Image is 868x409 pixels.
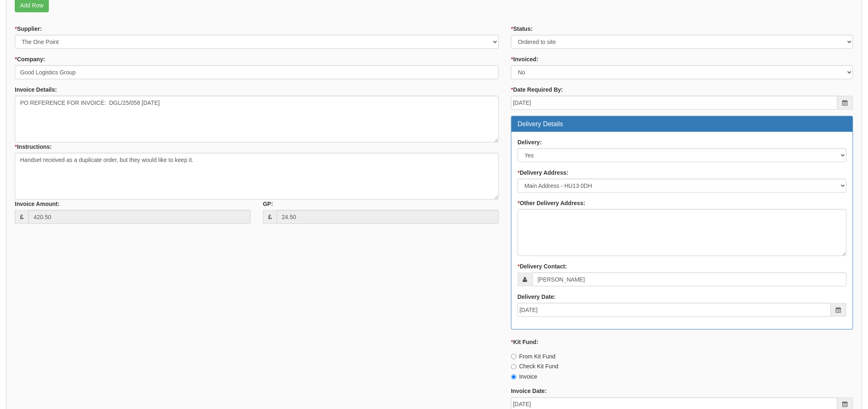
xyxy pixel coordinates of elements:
[511,354,516,359] input: From Kit Fund
[15,96,499,143] textarea: PO REFERENCE FOR INVOICE: DGL/25/048 [DATE]
[15,25,42,33] label: Supplier:
[511,364,516,370] input: Check Kit Fund
[263,200,273,208] label: GP:
[511,387,547,395] label: Invoice Date:
[518,120,847,128] h3: Delivery Details
[511,374,516,380] input: Invoice
[15,200,59,208] label: Invoice Amount:
[518,262,567,270] label: Delivery Contact:
[518,199,585,207] label: Other Delivery Address:
[511,55,539,63] label: Invoiced:
[518,169,569,177] label: Delivery Address:
[15,85,57,94] label: Invoice Details:
[518,293,556,301] label: Delivery Date:
[518,138,542,146] label: Delivery:
[15,143,52,151] label: Instructions:
[511,25,533,33] label: Status:
[511,338,539,346] label: Kit Fund:
[511,373,537,381] label: Invoice
[15,153,499,200] textarea: Linked to ticket 405651
[511,363,559,371] label: Check Kit Fund
[511,352,556,360] label: From Kit Fund
[15,55,45,63] label: Company:
[511,85,563,94] label: Date Required By:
